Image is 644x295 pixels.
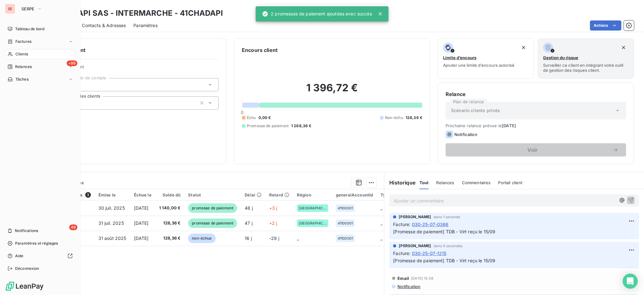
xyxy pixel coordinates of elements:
span: 31 juil. 2025 [98,220,124,226]
span: 16 j [245,235,252,241]
span: 3 [85,192,91,198]
span: [DATE] [134,235,149,241]
span: Scénario clients privés [451,107,500,114]
span: [PERSON_NAME] [399,214,431,220]
span: 128,36 € [159,220,181,226]
span: non-échue [188,234,215,243]
span: Contacts & Adresses [82,22,126,29]
span: Non-échu [385,115,403,121]
span: [DATE] [134,205,149,211]
div: Open Intercom Messenger [623,274,638,289]
div: 2 promesses de paiement ajoutées avec succès [262,8,372,20]
span: _ [297,235,299,241]
div: Solde dû [159,192,181,197]
span: Facture : [393,221,410,228]
span: Email [397,276,409,281]
div: Échue le [134,192,152,197]
div: Retard [269,192,289,197]
span: dans 1 seconde [434,215,460,219]
div: Région [297,192,328,197]
span: promesse de paiement [188,203,237,213]
span: Ajouter une limite d’encours autorisé [443,63,514,68]
h6: Encours client [242,46,278,54]
span: [DATE] [502,123,516,128]
span: Tableau de bord [15,26,44,32]
span: Paramètres [133,22,158,29]
div: generalAccountId [336,192,373,197]
span: Clients [15,51,28,57]
span: [DATE] [134,220,149,226]
h6: Historique [384,179,416,186]
span: 41100001 [338,221,353,225]
span: [Promesse de paiement] TDB - Virt reçu le 15/09 [393,258,495,263]
span: 47 j [245,220,253,226]
span: 1 140,00 € [159,205,181,211]
h6: Informations client [38,46,219,54]
button: Voir [446,143,626,156]
span: Paramètres et réglages [15,241,58,246]
span: Aide [15,253,24,259]
span: 48 j [245,205,253,211]
span: Prochaine relance prévue le [446,123,626,128]
span: Limite d’encours [443,55,476,60]
span: -29 j [269,235,279,241]
span: _ [380,235,382,241]
span: _ [380,205,382,211]
span: [Promesse de paiement] TDB - Virt reçu le 15/09 [393,229,495,234]
span: Factures [15,39,31,44]
span: [GEOGRAPHIC_DATA] [299,206,326,210]
h2: 1 396,72 € [242,82,422,100]
span: 0 [241,110,243,115]
h6: Relance [446,90,626,98]
span: [DATE] 15:58 [411,276,433,280]
span: Déconnexion [15,266,39,271]
span: [GEOGRAPHIC_DATA] [299,221,326,225]
span: Relances [15,64,32,70]
span: Notification [454,132,477,137]
span: Notifications [15,228,38,234]
span: Voir [453,147,612,152]
span: Gestion du risque [543,55,578,60]
span: 030-25-07-1215 [412,250,447,257]
span: 49 [69,224,77,230]
span: +2 j [269,220,277,226]
span: [PERSON_NAME] [399,243,431,249]
span: 030-25-07-0366 [412,221,449,228]
button: Actions [590,20,621,31]
span: +99 [67,60,77,66]
span: +3 j [269,205,277,211]
span: Tâches [15,77,29,82]
span: Propriétés Client [51,64,219,73]
h3: CHADAPI SAS - INTERMARCHE - 41CHADAPI [55,8,223,19]
span: Surveiller ce client en intégrant votre outil de gestion des risques client. [543,63,629,73]
div: Émise le [98,192,126,197]
span: _ [380,220,382,226]
span: 128,36 € [406,115,422,121]
span: 41100001 [338,206,353,210]
span: promesse de paiement [188,218,237,228]
span: Notification [397,284,420,289]
a: Aide [5,251,75,261]
div: Délai [245,192,262,197]
span: Échu [247,115,256,121]
span: 1 268,36 € [291,123,312,129]
span: Portail client [498,180,522,185]
div: Types de contentieux [380,192,425,197]
img: Logo LeanPay [5,281,44,291]
span: 31 août 2025 [98,235,126,241]
span: Tout [419,180,429,185]
button: Gestion du risqueSurveiller ce client en intégrant votre outil de gestion des risques client. [538,38,634,79]
span: 0,00 € [258,115,271,121]
button: Limite d’encoursAjouter une limite d’encours autorisé [438,38,534,79]
span: 128,36 € [159,235,181,241]
span: Facture : [393,250,410,257]
span: Commentaires [462,180,491,185]
span: SERPE [21,6,35,11]
span: dans 0 secondes [434,244,463,248]
div: SE [5,4,15,14]
span: 30 juil. 2025 [98,205,125,211]
span: Relances [436,180,454,185]
span: Promesse de paiement [247,123,289,129]
div: Statut [188,192,237,197]
span: 41100001 [338,236,353,240]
